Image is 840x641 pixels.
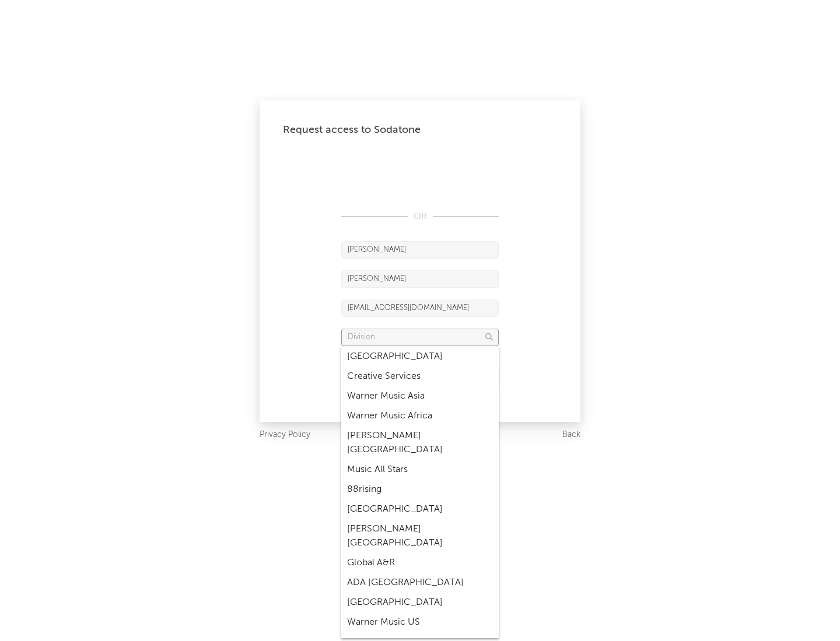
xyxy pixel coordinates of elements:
[341,460,499,480] div: Music All Stars
[341,612,499,632] div: Warner Music US
[341,593,499,612] div: [GEOGRAPHIC_DATA]
[341,270,499,288] input: Last Name
[341,367,499,386] div: Creative Services
[341,406,499,426] div: Warner Music Africa
[341,519,499,553] div: [PERSON_NAME] [GEOGRAPHIC_DATA]
[341,573,499,593] div: ADA [GEOGRAPHIC_DATA]
[341,241,499,259] input: First Name
[562,428,580,442] a: Back
[341,386,499,406] div: Warner Music Asia
[341,329,499,346] input: Division
[341,480,499,499] div: 88rising
[341,210,499,224] div: OR
[341,553,499,573] div: Global A&R
[341,347,499,367] div: [GEOGRAPHIC_DATA]
[341,300,499,317] input: Email
[283,123,557,137] div: Request access to Sodatone
[260,428,310,442] a: Privacy Policy
[341,426,499,460] div: [PERSON_NAME] [GEOGRAPHIC_DATA]
[341,499,499,519] div: [GEOGRAPHIC_DATA]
